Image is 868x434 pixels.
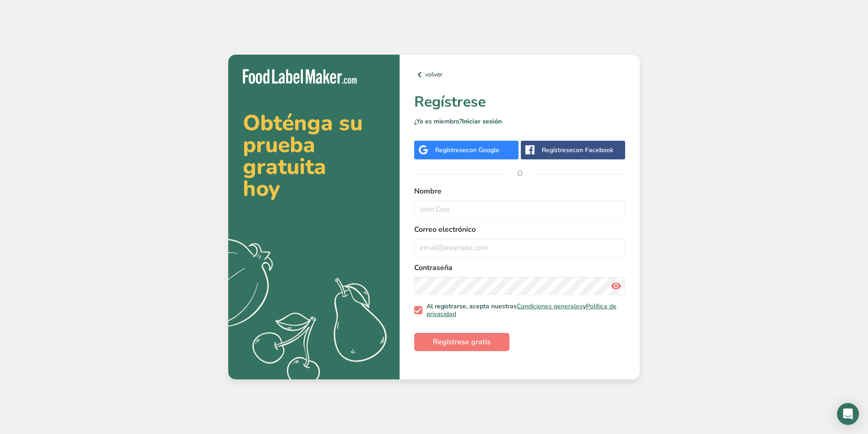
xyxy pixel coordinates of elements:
h1: Regístrese [414,91,625,113]
span: con Google [466,146,499,154]
h2: Obténga su prueba gratuita hoy [243,112,385,199]
input: email@example.com [414,239,625,257]
a: Política de privacidad [426,302,616,319]
label: Contraseña [414,262,625,273]
span: con Facebook [573,146,613,154]
img: Food Label Maker [243,69,357,84]
span: Al registrarse, acepta nuestras y [422,302,622,318]
span: O [506,160,534,187]
div: Open Intercom Messenger [837,403,859,425]
input: John Doe [414,200,625,219]
div: Regístrese [435,145,499,155]
span: Regístrese gratis [433,337,491,347]
a: volver [414,69,625,80]
a: Condiciones generales [517,302,583,311]
button: Regístrese gratis [414,333,509,351]
p: ¿Ya es miembro? [414,117,625,126]
a: Iniciar sesión [462,117,502,126]
label: Nombre [414,186,625,197]
div: Regístrese [542,145,613,155]
label: Correo electrónico [414,224,625,235]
